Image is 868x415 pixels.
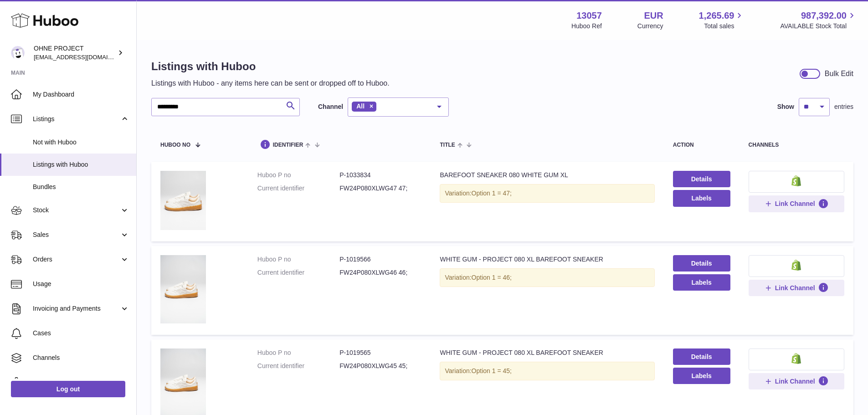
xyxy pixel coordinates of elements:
[33,378,129,387] span: Settings
[273,142,303,148] span: identifier
[704,22,745,31] span: Total sales
[33,354,129,362] span: Channels
[834,102,853,111] span: entries
[440,362,654,380] div: Variation:
[11,46,25,60] img: internalAdmin-13057@internal.huboo.com
[775,377,815,385] span: Link Channel
[33,255,120,264] span: Orders
[472,274,512,281] span: Option 1 = 46;
[440,184,654,203] div: Variation:
[440,268,654,287] div: Variation:
[637,22,663,31] div: Currency
[151,59,390,74] h1: Listings with Huboo
[440,255,654,264] div: WHITE GUM - PROJECT 080 XL BAREFOOT SNEAKER
[33,329,129,338] span: Cases
[749,280,844,296] button: Link Channel
[33,183,129,191] span: Bundles
[775,200,815,208] span: Link Channel
[257,268,339,277] dt: Current identifier
[791,353,801,364] img: shopify-small.png
[33,231,120,239] span: Sales
[339,184,421,193] dd: FW24P080XLWG47 47;
[440,171,654,179] div: BAREFOOT SNEAKER 080 WHITE GUM XL
[699,10,745,31] a: 1,265.69 Total sales
[339,348,421,357] dd: P-1019565
[11,381,125,397] a: Log out
[339,255,421,264] dd: P-1019566
[356,102,365,110] span: All
[33,138,129,147] span: Not with Huboo
[34,53,134,61] span: [EMAIL_ADDRESS][DOMAIN_NAME]
[749,142,844,148] div: channels
[33,115,120,123] span: Listings
[673,171,730,187] a: Details
[440,142,455,148] span: title
[791,175,801,186] img: shopify-small.png
[699,10,734,22] span: 1,265.69
[673,255,730,272] a: Details
[571,22,602,31] div: Huboo Ref
[339,362,421,370] dd: FW24P080XLWG45 45;
[257,171,339,179] dt: Huboo P no
[644,10,663,22] strong: EUR
[825,69,853,79] div: Bulk Edit
[472,190,512,197] span: Option 1 = 47;
[777,102,794,111] label: Show
[257,362,339,370] dt: Current identifier
[160,255,206,323] img: WHITE GUM - PROJECT 080 XL BAREFOOT SNEAKER
[339,171,421,179] dd: P-1033834
[160,142,190,148] span: Huboo no
[151,78,390,88] p: Listings with Huboo - any items here can be sent or dropped off to Huboo.
[257,184,339,193] dt: Current identifier
[339,268,421,277] dd: FW24P080XLWG46 46;
[33,160,129,169] span: Listings with Huboo
[33,206,120,215] span: Stock
[472,367,512,374] span: Option 1 = 45;
[749,195,844,212] button: Link Channel
[673,368,730,384] button: Labels
[749,373,844,389] button: Link Channel
[440,348,654,357] div: WHITE GUM - PROJECT 080 XL BAREFOOT SNEAKER
[791,260,801,271] img: shopify-small.png
[34,44,116,61] div: OHNE PROJECT
[673,190,730,206] button: Labels
[576,10,602,22] strong: 13057
[673,274,730,291] button: Labels
[33,304,120,313] span: Invoicing and Payments
[318,102,343,111] label: Channel
[257,255,339,264] dt: Huboo P no
[780,10,857,31] a: 987,392.00 AVAILABLE Stock Total
[33,280,129,288] span: Usage
[257,348,339,357] dt: Huboo P no
[673,348,730,365] a: Details
[775,284,815,292] span: Link Channel
[673,142,730,148] div: action
[33,90,129,99] span: My Dashboard
[780,22,857,31] span: AVAILABLE Stock Total
[801,10,847,22] span: 987,392.00
[160,171,206,230] img: BAREFOOT SNEAKER 080 WHITE GUM XL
